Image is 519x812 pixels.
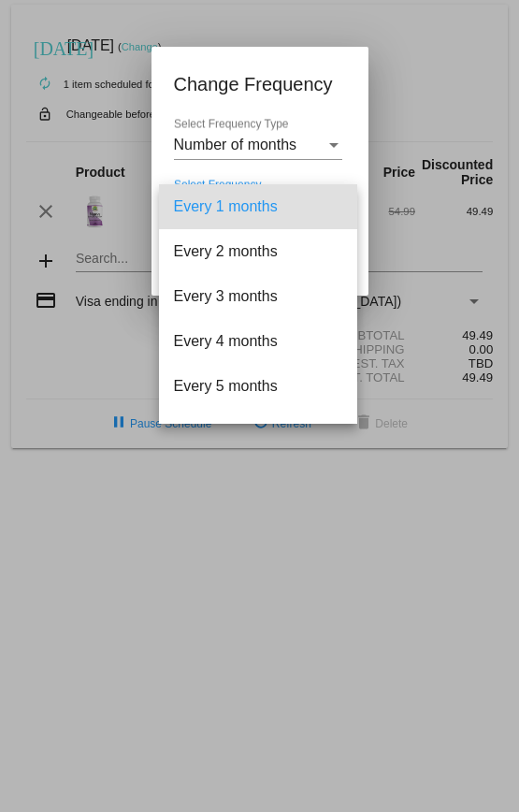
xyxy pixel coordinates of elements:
[174,409,342,454] span: Every 6 months
[174,319,342,364] span: Every 4 months
[174,364,342,409] span: Every 5 months
[174,229,342,274] span: Every 2 months
[174,184,342,229] span: Every 1 months
[174,274,342,319] span: Every 3 months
